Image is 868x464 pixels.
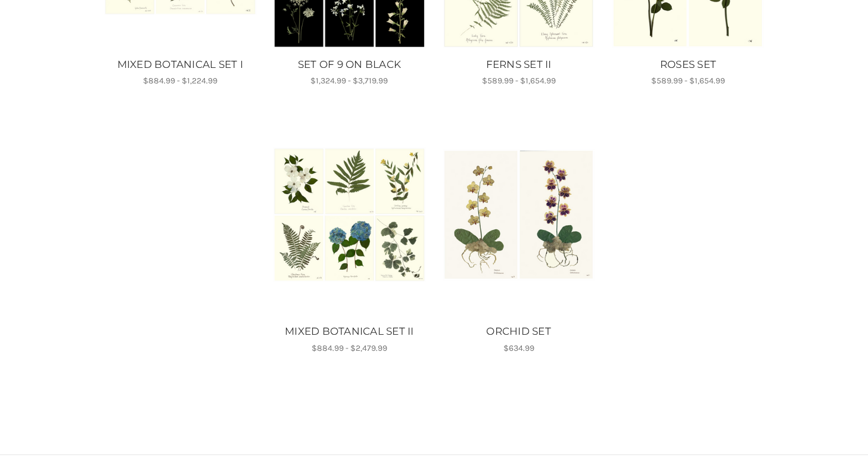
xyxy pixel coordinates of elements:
[273,114,426,316] a: MIXED BOTANICAL SET II, Price range from $884.99 to $2,479.99
[310,76,388,86] span: $1,324.99 - $3,719.99
[271,57,428,73] a: SET OF 9 ON BLACK, Price range from $1,324.99 to $3,719.99
[312,343,387,353] span: $884.99 - $2,479.99
[440,57,597,73] a: FERNS SET II, Price range from $589.99 to $1,654.99
[482,76,556,86] span: $589.99 - $1,654.99
[271,324,428,340] a: MIXED BOTANICAL SET II, Price range from $884.99 to $2,479.99
[273,147,426,282] img: Unframed
[442,114,595,316] a: ORCHID SET, $634.99
[609,57,766,73] a: ROSES SET, Price range from $589.99 to $1,654.99
[442,148,595,281] img: Unframed
[143,76,217,86] span: $884.99 - $1,224.99
[440,324,597,340] a: ORCHID SET, $634.99
[503,343,534,353] span: $634.99
[102,57,259,73] a: MIXED BOTANICAL SET I, Price range from $884.99 to $1,224.99
[651,76,725,86] span: $589.99 - $1,654.99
